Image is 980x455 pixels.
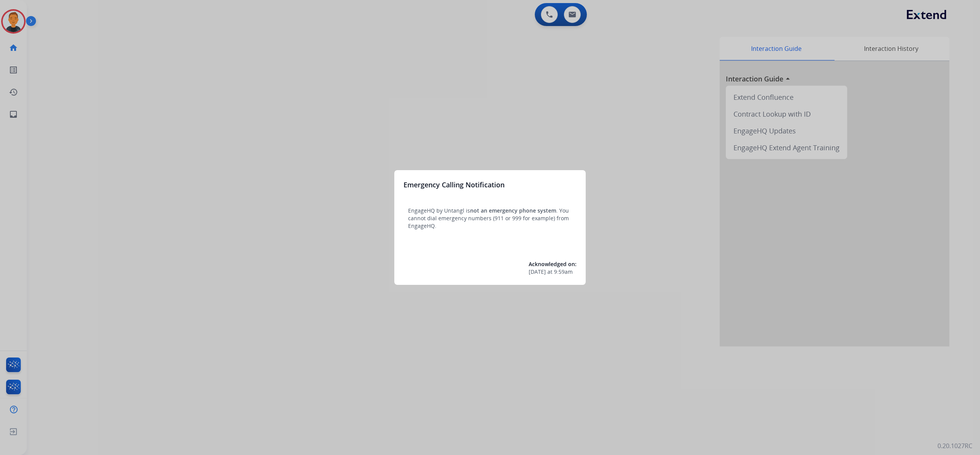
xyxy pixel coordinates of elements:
div: at [529,268,577,276]
span: not an emergency phone system [470,207,556,214]
span: Acknowledged on: [529,260,577,268]
p: EngageHQ by Untangl is . You cannot dial emergency numbers (911 or 999 for example) from EngageHQ. [408,207,572,230]
span: [DATE] [529,268,546,276]
span: 9:59am [554,268,573,276]
h3: Emergency Calling Notification [403,179,505,190]
p: 0.20.1027RC [938,441,972,450]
